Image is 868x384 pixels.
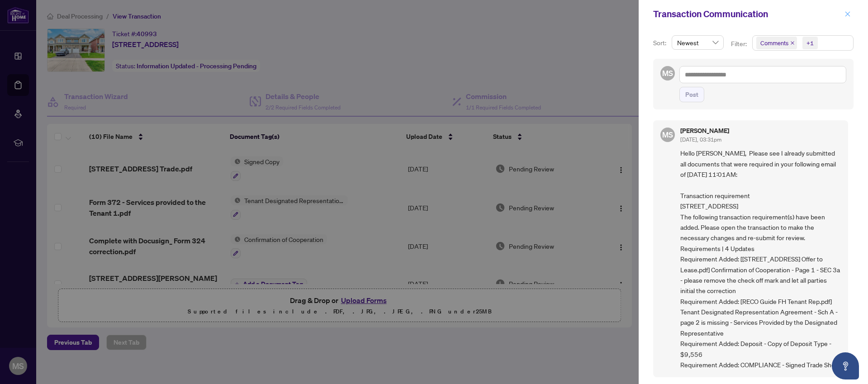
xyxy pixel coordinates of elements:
[790,41,795,45] span: close
[680,148,841,370] span: Hello [PERSON_NAME], Please see I already submitted all documents that were required in your foll...
[844,11,851,17] span: close
[760,38,788,47] span: Comments
[680,136,721,143] span: [DATE], 03:31pm
[653,38,668,48] p: Sort:
[653,7,842,21] div: Transaction Communication
[677,36,718,49] span: Newest
[756,37,797,49] span: Comments
[662,129,673,141] span: MS
[806,38,814,47] div: +1
[832,352,859,379] button: Open asap
[662,67,673,79] span: MS
[731,39,748,49] p: Filter:
[680,128,729,134] h5: [PERSON_NAME]
[679,87,704,102] button: Post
